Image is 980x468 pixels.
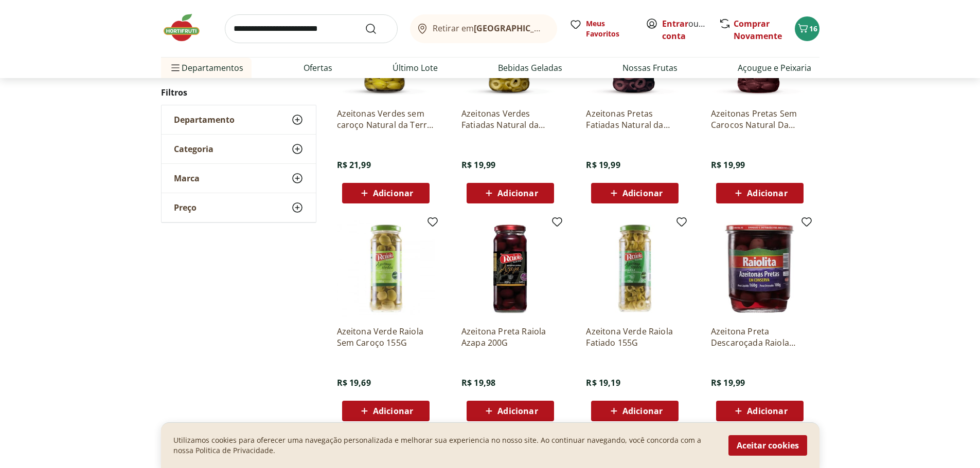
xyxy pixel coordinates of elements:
[461,108,559,130] a: Azeitonas Verdes Fatiadas Natural da Terra 175g
[342,401,430,421] button: Adicionar
[591,401,679,421] button: Adicionar
[622,62,678,74] a: Nossas Frutas
[461,220,559,317] img: Azeitona Preta Raiola Azapa 200G
[337,377,371,388] span: R$ 19,69
[809,24,817,33] span: 16
[410,14,557,43] button: Retirar em[GEOGRAPHIC_DATA]/[GEOGRAPHIC_DATA]
[169,55,243,80] span: Departamentos
[622,407,663,415] span: Adicionar
[433,24,546,33] span: Retirar em
[586,326,684,348] a: Azeitona Verde Raiola Fatiado 155G
[337,159,371,171] span: R$ 21,99
[747,407,787,415] span: Adicionar
[569,18,633,39] a: Meus Favoritos
[162,193,316,222] button: Preço
[161,82,316,103] h2: Filtros
[586,220,684,317] img: Azeitona Verde Raiola Fatiado 155G
[373,189,413,197] span: Adicionar
[174,115,235,125] span: Departamento
[586,108,684,130] a: Azeitonas Pretas Fatiadas Natural da Terra 175g
[173,435,716,456] p: Utilizamos cookies para oferecer uma navegação personalizada e melhorar sua experiencia no nosso ...
[161,12,212,43] img: Hortifruti
[711,108,809,130] a: Azeitonas Pretas Sem Carocos Natural Da Terra 160g
[662,18,688,29] a: Entrar
[795,16,819,41] button: Carrinho
[711,377,745,388] span: R$ 19,99
[365,23,389,35] button: Submit Search
[497,407,538,415] span: Adicionar
[162,164,316,193] button: Marca
[662,18,719,42] a: Criar conta
[174,173,200,183] span: Marca
[461,377,495,388] span: R$ 19,98
[342,183,430,203] button: Adicionar
[174,144,213,154] span: Categoria
[716,401,804,421] button: Adicionar
[304,62,332,74] a: Ofertas
[498,62,562,74] a: Bebidas Geladas
[373,407,413,415] span: Adicionar
[393,62,438,74] a: Último Lote
[586,18,633,39] span: Meus Favoritos
[467,401,554,421] button: Adicionar
[716,183,804,203] button: Adicionar
[174,202,197,213] span: Preço
[497,189,538,197] span: Adicionar
[586,159,620,171] span: R$ 19,99
[662,17,708,42] span: ou
[337,220,435,317] img: Azeitona Verde Raiola Sem Caroço 155G
[734,18,782,42] a: Comprar Novamente
[622,189,663,197] span: Adicionar
[225,14,398,43] input: search
[162,135,316,163] button: Categoria
[337,326,435,348] a: Azeitona Verde Raiola Sem Caroço 155G
[461,326,559,348] a: Azeitona Preta Raiola Azapa 200G
[169,55,182,80] button: Menu
[591,183,679,203] button: Adicionar
[738,62,811,74] a: Açougue e Peixaria
[586,377,620,388] span: R$ 19,19
[747,189,787,197] span: Adicionar
[728,435,807,456] button: Aceitar cookies
[711,159,745,171] span: R$ 19,99
[461,159,495,171] span: R$ 19,99
[474,23,647,34] b: [GEOGRAPHIC_DATA]/[GEOGRAPHIC_DATA]
[337,108,435,130] a: Azeitonas Verdes sem caroço Natural da Terra 160g
[162,105,316,134] button: Departamento
[711,326,809,348] a: Azeitona Preta Descaroçada Raiola 160G
[711,220,809,317] img: Azeitona Preta Descaroçada Raiola 160G
[467,183,554,203] button: Adicionar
